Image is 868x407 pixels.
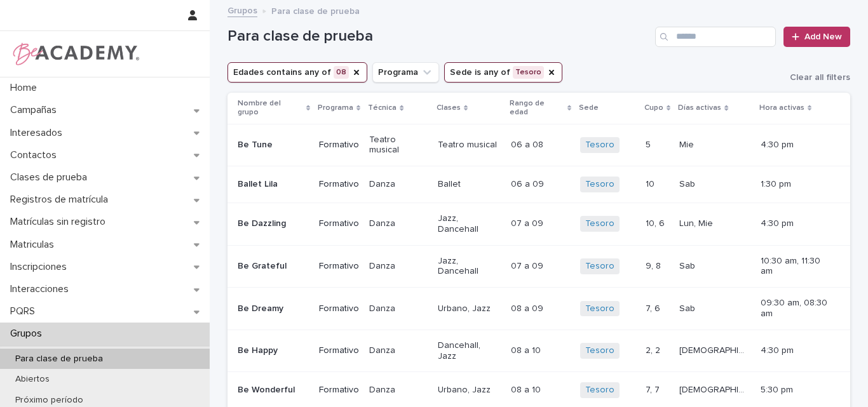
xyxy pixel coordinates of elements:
[646,382,662,396] p: 7, 7
[585,261,614,272] a: Tesoro
[238,179,308,190] p: Ballet Lila
[438,140,501,150] p: Teatro musical
[238,345,308,356] p: Be Happy
[679,301,698,314] p: Sab
[5,171,97,183] p: Clases de prueba
[644,101,663,115] p: Cupo
[790,73,850,82] span: Clear all filters
[5,216,116,228] p: Matrículas sin registro
[646,137,653,150] p: 5
[438,304,501,314] p: Urbano, Jazz
[319,218,359,229] p: Formativo
[5,239,64,251] p: Matriculas
[369,179,428,190] p: Danza
[319,345,359,356] p: Formativo
[238,97,303,120] p: Nombre del grupo
[5,149,67,161] p: Contactos
[585,140,614,150] a: Tesoro
[5,127,72,139] p: Interesados
[227,330,850,372] tr: Be HappyFormativoDanzaDancehall, Jazz08 a 1008 a 10 Tesoro 2, 22, 2 [DEMOGRAPHIC_DATA], Mar[DEMOG...
[585,218,614,229] a: Tesoro
[804,32,842,41] span: Add New
[579,101,599,115] p: Sede
[761,179,830,190] p: 1:30 pm
[511,382,543,396] p: 08 a 10
[655,27,776,47] input: Search
[238,218,308,229] p: Be Dazzling
[646,216,667,229] p: 10, 6
[761,298,830,319] p: 09:30 am, 08:30 am
[438,256,501,277] p: Jazz, Dancehall
[238,385,308,396] p: Be Wonderful
[511,343,543,356] p: 08 a 10
[5,354,113,364] p: Para clase de prueba
[438,179,501,190] p: Ballet
[759,101,804,115] p: Hora activas
[369,135,428,156] p: Teatro musical
[646,258,663,272] p: 9, 8
[438,213,501,235] p: Jazz, Dancehall
[761,256,830,277] p: 10:30 am, 11:30 am
[227,62,367,83] button: Edades
[646,177,657,190] p: 10
[780,73,850,82] button: Clear all filters
[5,104,67,116] p: Campañas
[318,101,353,115] p: Programa
[585,345,614,356] a: Tesoro
[5,328,52,340] p: Grupos
[511,301,546,314] p: 08 a 09
[227,27,650,46] h1: Para clase de prueba
[510,97,564,120] p: Rango de edad
[438,340,501,362] p: Dancehall, Jazz
[761,140,830,150] p: 4:30 pm
[369,304,428,314] p: Danza
[646,343,663,356] p: 2, 2
[227,245,850,288] tr: Be GratefulFormativoDanzaJazz, Dancehall07 a 0907 a 09 Tesoro 9, 89, 8 SabSab 10:30 am, 11:30 am
[319,179,359,190] p: Formativo
[679,343,752,356] p: [DEMOGRAPHIC_DATA], Mar
[678,101,721,115] p: Días activas
[238,140,308,150] p: Be Tune
[511,258,546,272] p: 07 a 09
[5,82,47,94] p: Home
[646,301,663,314] p: 7, 6
[511,137,546,150] p: 06 a 08
[761,345,830,356] p: 4:30 pm
[444,62,562,83] button: Sede
[10,41,140,67] img: WPrjXfSUmiLcdUfaYY4Q
[369,218,428,229] p: Danza
[679,137,696,150] p: Mie
[227,3,257,17] a: Grupos
[227,288,850,330] tr: Be DreamyFormativoDanzaUrbano, Jazz08 a 0908 a 09 Tesoro 7, 67, 6 SabSab 09:30 am, 08:30 am
[679,258,698,272] p: Sab
[319,385,359,396] p: Formativo
[238,304,308,314] p: Be Dreamy
[5,283,79,295] p: Interacciones
[5,261,77,273] p: Inscripciones
[369,261,428,272] p: Danza
[783,27,850,47] a: Add New
[761,218,830,229] p: 4:30 pm
[585,179,614,190] a: Tesoro
[319,304,359,314] p: Formativo
[319,140,359,150] p: Formativo
[437,101,461,115] p: Clases
[227,166,850,203] tr: Ballet LilaFormativoDanzaBallet06 a 0906 a 09 Tesoro 1010 SabSab 1:30 pm
[511,216,546,229] p: 07 a 09
[319,261,359,272] p: Formativo
[5,374,60,385] p: Abiertos
[438,385,501,396] p: Urbano, Jazz
[5,194,118,206] p: Registros de matrícula
[761,385,830,396] p: 5:30 pm
[369,345,428,356] p: Danza
[585,385,614,396] a: Tesoro
[679,216,715,229] p: Lun, Mie
[5,395,93,406] p: Próximo período
[227,124,850,166] tr: Be TuneFormativoTeatro musicalTeatro musical06 a 0806 a 08 Tesoro 55 MieMie 4:30 pm
[679,382,752,396] p: [DEMOGRAPHIC_DATA], Mar
[368,101,397,115] p: Técnica
[238,261,308,272] p: Be Grateful
[5,305,45,317] p: PQRS
[369,385,428,396] p: Danza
